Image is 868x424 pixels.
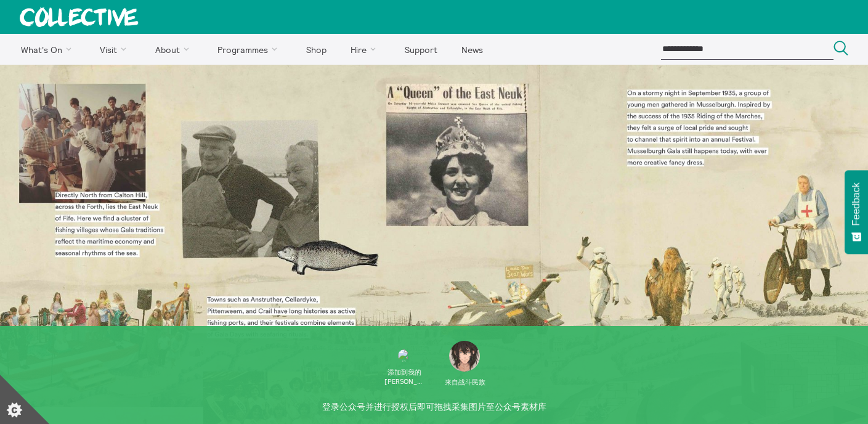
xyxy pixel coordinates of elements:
[450,34,493,65] a: News
[89,34,142,65] a: Visit
[10,34,87,65] a: What's On
[851,182,862,226] span: Feedback
[295,34,337,65] a: Shop
[340,34,392,65] a: Hire
[207,34,293,65] a: Programmes
[144,34,205,65] a: About
[845,170,868,254] button: Feedback - Show survey
[394,34,448,65] a: Support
